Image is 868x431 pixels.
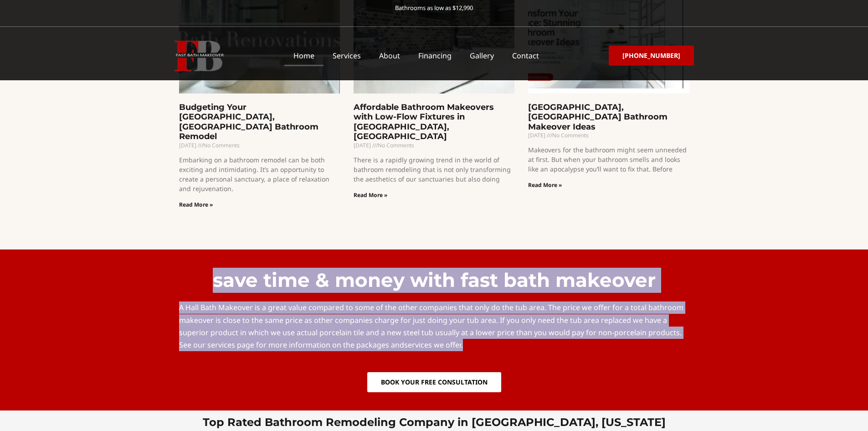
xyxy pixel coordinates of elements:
[179,155,340,193] p: Embarking on a bathroom remodel can be both exciting and intimidating. It’s an opportunity to cre...
[528,145,689,174] p: Makeovers for the bathroom might seem unneeded at first. But when your bathroom smells and looks ...
[404,340,461,350] a: services we offer
[354,102,494,142] a: Affordable Bathroom Makeovers with Low-Flow Fixtures in [GEOGRAPHIC_DATA], [GEOGRAPHIC_DATA]
[175,41,224,71] img: Fast Bath Makeover icon
[503,45,548,66] a: Contact
[324,45,370,66] a: Services
[354,191,387,199] a: Read More »
[461,45,503,66] a: Gallery
[354,141,371,149] span: [DATE]
[179,301,689,351] p: A Hall Bath Makeover is a great value compared to some of the other companies that only do the tu...
[198,141,240,149] span: No Comments
[179,102,318,142] a: Budgeting Your [GEOGRAPHIC_DATA], [GEOGRAPHIC_DATA] Bathroom Remodel
[367,372,501,392] a: book your free consultation
[609,46,694,66] a: [PHONE_NUMBER]
[547,131,589,139] span: No Comments
[175,415,694,429] h3: Top Rated Bathroom Remodeling Company in [GEOGRAPHIC_DATA], [US_STATE]
[372,141,414,149] span: No Comments
[179,201,213,208] a: Read More »
[409,45,461,66] a: Financing
[528,102,668,132] a: [GEOGRAPHIC_DATA], [GEOGRAPHIC_DATA] Bathroom Makeover Ideas
[354,155,514,184] p: There is a rapidly growing trend in the world of bathroom remodeling that is not only transformin...
[381,379,488,385] span: book your free consultation
[370,45,409,66] a: About
[528,181,562,189] a: Read More »
[179,268,689,293] h3: save time & money with fast bath makeover
[528,131,545,139] span: [DATE]
[284,45,324,66] a: Home
[179,141,196,149] span: [DATE]
[622,52,680,59] span: [PHONE_NUMBER]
